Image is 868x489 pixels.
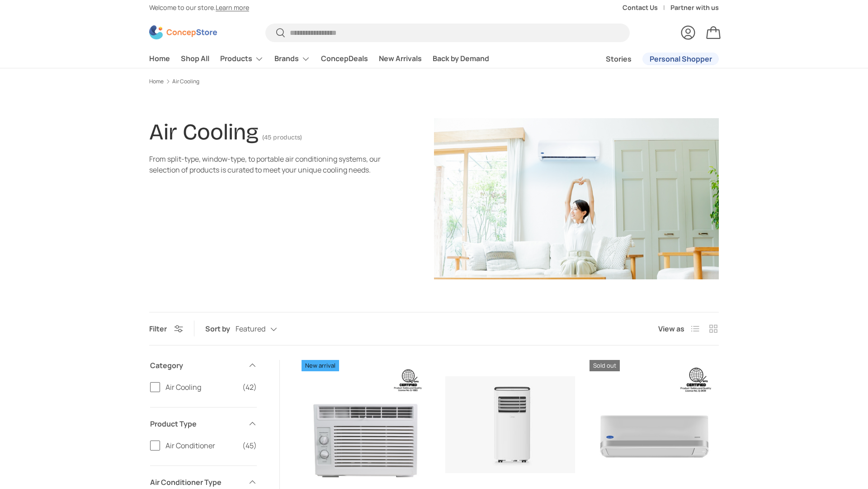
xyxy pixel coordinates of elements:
label: Sort by [205,323,236,334]
a: Air Cooling [172,79,199,84]
a: Back by Demand [433,50,489,67]
a: Home [149,50,170,67]
p: Welcome to our store. [149,3,249,13]
summary: Products [215,50,269,68]
div: From split-type, window-type, to portable air conditioning systems, our selection of products is ... [149,153,383,175]
span: Air Cooling [165,382,237,393]
span: Air Conditioner [165,440,237,451]
span: (42) [242,382,257,393]
span: Product Type [150,418,242,429]
span: Personal Shopper [650,55,712,62]
summary: Product Type [150,407,257,440]
nav: Secondary [584,50,719,68]
span: Category [150,360,242,371]
summary: Category [150,349,257,382]
a: Personal Shopper [642,53,719,65]
span: Sold out [590,360,620,371]
a: ConcepDeals [321,50,368,67]
a: Contact Us [623,3,670,13]
span: Featured [236,325,265,333]
h1: Air Cooling [149,119,259,145]
nav: Breadcrumbs [149,77,719,86]
a: Partner with us [670,3,719,13]
button: Featured [236,321,295,337]
a: Home [149,79,164,84]
img: Air Cooling | ConcepStore [434,118,719,279]
summary: Brands [269,50,316,68]
button: Filter [149,324,183,334]
a: Shop All [181,50,209,67]
span: New arrival [302,360,339,371]
a: Brands [274,50,310,68]
a: Products [220,50,264,68]
nav: Primary [149,50,489,68]
span: (45) [242,440,257,451]
span: Air Conditioner Type [150,477,242,488]
a: Learn more [216,3,249,12]
span: View as [658,323,684,334]
img: ConcepStore [149,25,217,39]
span: (45 products) [262,134,302,141]
a: Stories [606,50,632,68]
a: New Arrivals [379,50,422,67]
span: Filter [149,324,167,334]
